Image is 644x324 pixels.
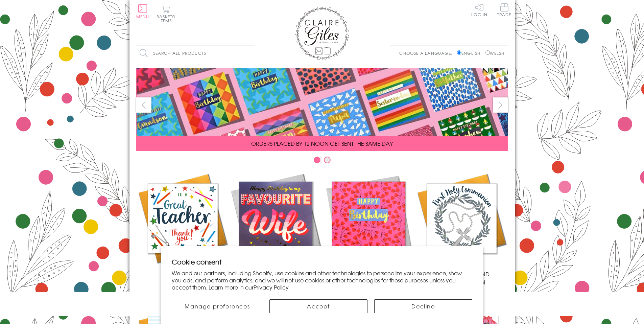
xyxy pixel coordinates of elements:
[136,172,229,278] a: Academic
[493,97,508,113] button: next
[136,156,508,167] div: Carousel Pagination
[136,46,255,61] input: Search all products
[497,3,511,17] span: Trade
[485,50,490,55] input: Welsh
[136,14,149,20] span: Menu
[324,157,331,163] button: Carousel Page 2
[157,5,175,23] button: Basket0 items
[229,172,322,278] a: New Releases
[322,172,415,278] a: Birthdays
[314,157,320,163] button: Carousel Page 1 (Current Slide)
[471,3,487,17] a: Log In
[374,299,472,313] button: Decline
[485,50,505,56] label: Welsh
[251,139,393,147] span: ORDERS PLACED BY 12 NOON GET SENT THE SAME DAY
[172,257,472,267] h2: Cookie consent
[269,299,367,313] button: Accept
[399,50,456,56] p: Choose a language:
[497,3,511,18] a: Trade
[160,14,175,24] span: 0 items
[136,4,149,19] button: Menu
[457,50,461,55] input: English
[172,299,263,313] button: Manage preferences
[248,46,255,61] input: Search
[172,270,472,291] p: We and our partners, including Shopify, use cookies and other technologies to personalize your ex...
[185,302,250,310] span: Manage preferences
[415,172,508,286] a: Communion and Confirmation
[295,7,349,60] img: Claire Giles Greetings Cards
[136,97,151,113] button: prev
[457,50,484,56] label: English
[254,283,289,291] a: Privacy Policy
